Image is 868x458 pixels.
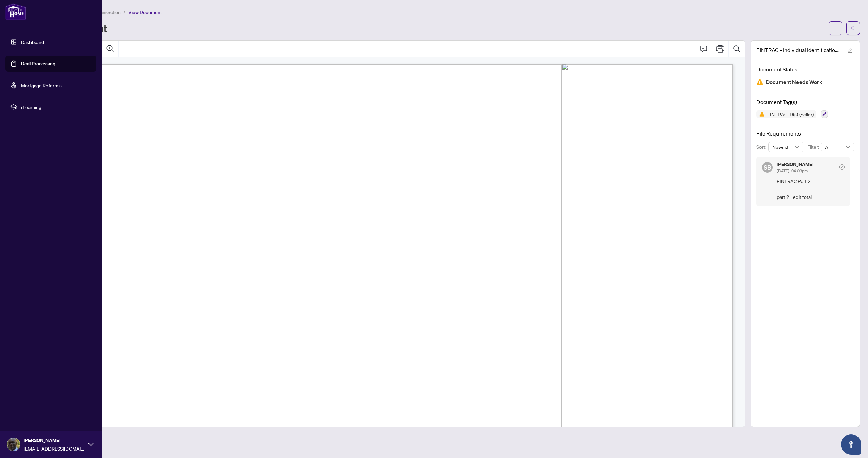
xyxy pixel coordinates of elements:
[756,98,854,106] h4: Document Tag(s)
[839,164,845,170] span: check-circle
[777,162,813,167] h5: [PERSON_NAME]
[841,434,861,455] button: Open asap
[765,112,816,117] span: FINTRAC ID(s) (Seller)
[807,143,821,151] p: Filter:
[777,177,845,201] span: FINTRAC Part 2 part 2 - edit total
[128,9,162,15] span: View Document
[24,445,85,452] span: [EMAIL_ADDRESS][DOMAIN_NAME]
[756,65,854,74] h4: Document Status
[24,437,85,444] span: [PERSON_NAME]
[21,82,62,88] a: Mortgage Referrals
[764,163,771,172] span: SB
[766,78,822,87] span: Document Needs Work
[851,26,855,30] span: arrow-left
[833,26,838,30] span: ellipsis
[772,142,800,152] span: Newest
[5,3,26,20] img: logo
[84,9,121,15] span: View Transaction
[756,79,763,85] img: Document Status
[756,143,768,151] p: Sort:
[21,39,44,45] a: Dashboard
[21,61,55,67] a: Deal Processing
[756,129,854,138] h4: File Requirements
[7,438,20,451] img: Profile Icon
[123,8,125,16] li: /
[756,110,765,118] img: Status Icon
[756,46,841,54] span: FINTRAC - Individual Identification Information Record 4.pdf
[825,142,850,152] span: All
[777,168,808,173] span: [DATE], 04:03pm
[21,103,92,111] span: rLearning
[848,48,852,53] span: edit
